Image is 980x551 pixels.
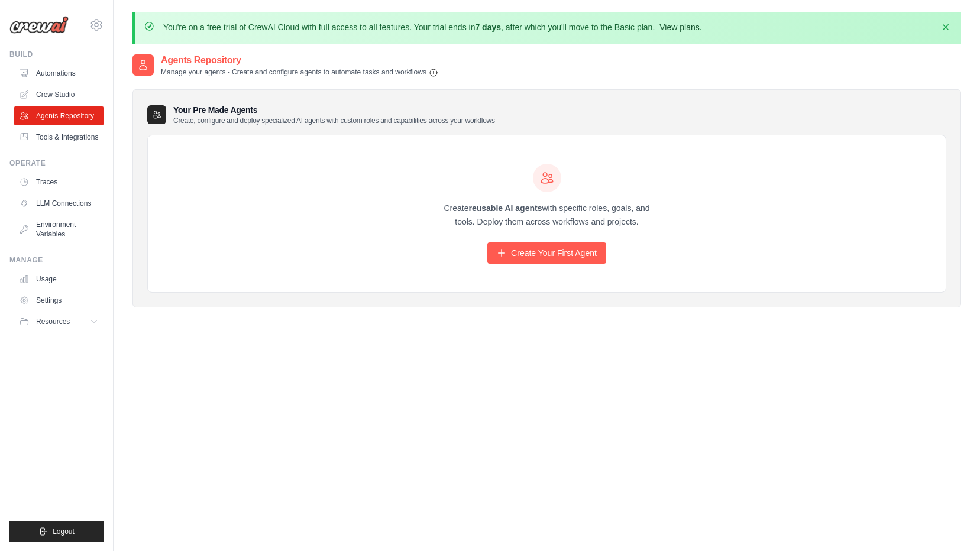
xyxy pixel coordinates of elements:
[14,173,104,192] a: Traces
[9,255,104,265] div: Manage
[14,64,104,83] a: Automations
[9,50,104,59] div: Build
[9,521,104,542] button: Logout
[14,270,104,289] a: Usage
[9,158,104,168] div: Operate
[14,194,104,213] a: LLM Connections
[434,202,661,229] p: Create with specific roles, goals, and tools. Deploy them across workflows and projects.
[53,527,75,536] span: Logout
[14,85,104,104] a: Crew Studio
[468,203,542,213] strong: reusable AI agents
[487,242,606,264] a: Create Your First Agent
[36,317,70,326] span: Resources
[14,291,104,310] a: Settings
[9,16,69,34] img: Logo
[14,312,104,331] button: Resources
[173,104,495,125] h3: Your Pre Made Agents
[14,106,104,125] a: Agents Repository
[475,22,501,32] strong: 7 days
[173,116,495,125] p: Create, configure and deploy specialized AI agents with custom roles and capabilities across your...
[659,22,699,32] a: View plans
[14,215,104,244] a: Environment Variables
[161,67,438,77] p: Manage your agents - Create and configure agents to automate tasks and workflows
[161,53,438,67] h2: Agents Repository
[163,21,702,33] p: You're on a free trial of CrewAI Cloud with full access to all features. Your trial ends in , aft...
[14,128,104,147] a: Tools & Integrations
